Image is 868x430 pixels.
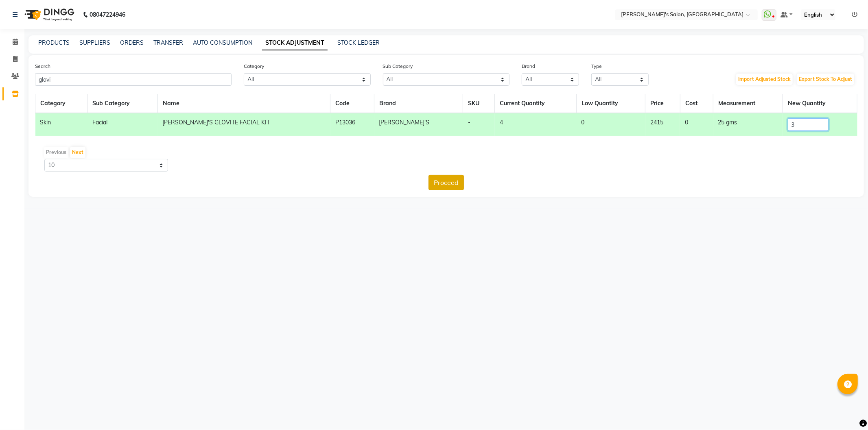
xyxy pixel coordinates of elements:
input: Search Product [35,73,232,86]
th: Cost [680,94,713,113]
th: New Quantity [783,94,857,113]
a: AUTO CONSUMPTION [193,39,252,46]
th: Low Quantity [576,94,645,113]
th: Name [157,94,330,113]
a: STOCK ADJUSTMENT [262,36,328,50]
th: SKU [463,94,495,113]
td: P13036 [330,113,374,136]
label: Search [35,63,50,70]
label: Sub Category [383,63,413,70]
th: Category [35,94,87,113]
th: Code [330,94,374,113]
a: STOCK LEDGER [337,39,380,46]
th: Current Quantity [495,94,577,113]
label: Type [591,63,602,70]
th: Price [645,94,680,113]
td: 0 [680,113,713,136]
a: PRODUCTS [38,39,70,46]
a: ORDERS [120,39,144,46]
img: logo [21,3,77,26]
label: Brand [522,63,535,70]
td: Skin [35,113,87,136]
button: Proceed [429,175,464,190]
td: 4 [495,113,577,136]
th: Sub Category [87,94,158,113]
label: Category [244,63,264,70]
td: 25 gms [713,113,783,136]
td: [PERSON_NAME]'S GLOVITE FACIAL KIT [157,113,330,136]
button: Import Adjusted Stock [736,74,793,85]
a: SUPPLIERS [79,39,110,46]
button: Export Stock To Adjust [797,74,854,85]
a: TRANSFER [153,39,183,46]
th: Measurement [713,94,783,113]
td: [PERSON_NAME]'S [374,113,463,136]
th: Brand [374,94,463,113]
button: Next [70,147,85,158]
td: Facial [87,113,158,136]
td: 2415 [645,113,680,136]
b: 08047224946 [90,3,125,26]
td: - [463,113,495,136]
td: 0 [576,113,645,136]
